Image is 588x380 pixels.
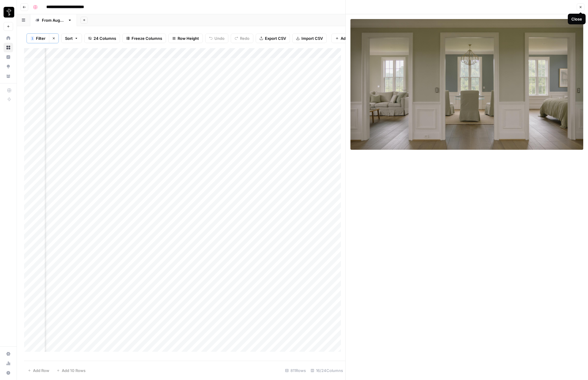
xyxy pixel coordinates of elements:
[341,35,363,41] span: Add Column
[231,34,253,43] button: Redo
[301,35,323,41] span: Import CSV
[122,34,166,43] button: Freeze Columns
[84,34,120,43] button: 24 Columns
[4,33,13,43] a: Home
[4,368,13,378] button: Help + Support
[31,36,34,41] div: 1
[4,359,13,368] a: Usage
[308,366,345,375] div: 16/24 Columns
[94,35,116,41] span: 24 Columns
[61,34,82,43] button: Sort
[4,52,13,62] a: Insights
[33,368,49,373] span: Add Row
[178,35,199,41] span: Row Height
[42,17,65,23] div: From [DATE]
[65,35,73,41] span: Sort
[4,43,13,52] a: Browse
[31,36,33,41] span: 1
[265,35,286,41] span: Export CSV
[4,62,13,71] a: Opportunities
[205,34,228,43] button: Undo
[331,34,367,43] button: Add Column
[4,349,13,359] a: Settings
[27,34,49,43] button: 1Filter
[62,368,86,373] span: Add 10 Rows
[30,14,77,26] a: From [DATE]
[53,366,89,375] button: Add 10 Rows
[36,35,45,41] span: Filter
[4,7,14,18] img: LP Production Workloads Logo
[350,19,583,150] img: Row/Cell
[214,35,225,41] span: Undo
[240,35,249,41] span: Redo
[4,71,13,81] a: Your Data
[132,35,162,41] span: Freeze Columns
[256,34,290,43] button: Export CSV
[292,34,327,43] button: Import CSV
[168,34,203,43] button: Row Height
[4,5,13,20] button: Workspace: LP Production Workloads
[571,16,582,22] div: Close
[24,366,53,375] button: Add Row
[283,366,308,375] div: 811 Rows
